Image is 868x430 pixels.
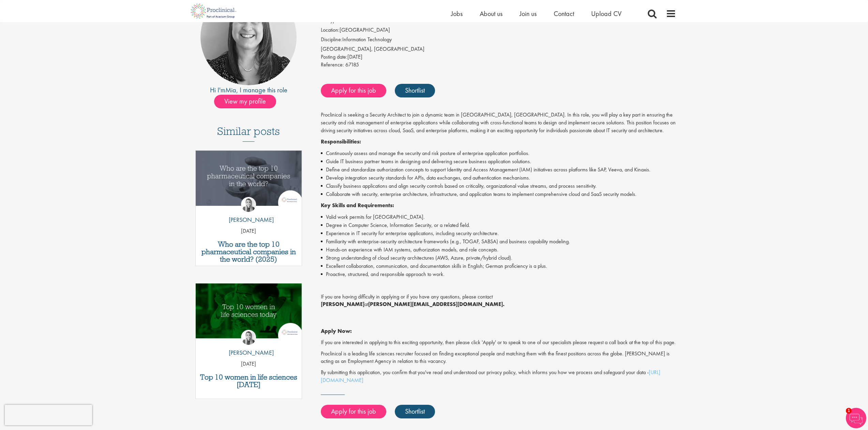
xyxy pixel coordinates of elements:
p: [DATE] [196,227,302,235]
p: [PERSON_NAME] [224,215,274,224]
a: Upload CV [591,9,622,18]
li: Strong understanding of cloud security architectures (AWS, Azure, private/hybrid cloud). [321,254,676,262]
div: [DATE] [321,53,676,61]
li: Information Technology [321,36,676,45]
strong: [PERSON_NAME] [321,301,364,308]
img: Top 10 women in life sciences today [196,283,302,338]
a: Mia [225,86,236,94]
p: Proclinical is a leading life sciences recruiter focused on finding exceptional people and matchi... [321,350,676,366]
img: Chatbot [846,408,866,428]
li: Classify business applications and align security controls based on criticality, organizational v... [321,182,676,190]
li: Valid work permits for [GEOGRAPHIC_DATA]. [321,213,676,221]
img: Top 10 pharmaceutical companies in the world 2025 [196,151,302,205]
span: 1 [846,408,852,414]
li: Collaborate with security, enterprise architecture, infrastructure, and application teams to impl... [321,190,676,198]
h3: Similar posts [217,125,280,142]
p: [PERSON_NAME] [224,348,274,357]
li: Experience in IT security for enterprise applications, including security architecture. [321,229,676,237]
li: [GEOGRAPHIC_DATA] [321,26,676,36]
p: By submitting this application, you confirm that you've read and understood our privacy policy, w... [321,369,676,384]
label: Discipline: [321,36,342,44]
li: Excellent collaboration, communication, and documentation skills in English; German proficiency i... [321,262,676,270]
a: Link to a post [196,283,302,344]
li: Develop integration security standards for APIs, data exchanges, and authentication mechanisms. [321,174,676,182]
a: Link to a post [196,151,302,211]
span: Posting date: [321,53,347,60]
a: Contact [554,9,574,18]
li: Proactive, structured, and responsible approach to work. [321,270,676,278]
iframe: reCAPTCHA [5,405,92,425]
strong: [PERSON_NAME][EMAIL_ADDRESS][DOMAIN_NAME]. [368,301,505,308]
div: Job description [321,111,676,384]
li: Guide IT business partner teams in designing and delivering secure business application solutions. [321,157,676,166]
p: If you are having difficulty in applying or if you have any questions, please contact at [321,293,676,309]
a: Top 10 women in life sciences [DATE] [199,373,298,388]
a: Jobs [451,9,463,18]
a: Hannah Burke [PERSON_NAME] [224,197,274,228]
li: Familiarity with enterprise-security architecture frameworks (e.g., TOGAF, SABSA) and business ca... [321,237,676,246]
a: About us [480,9,503,18]
p: [DATE] [196,360,302,368]
strong: Key Skills and Requirements: [321,202,394,209]
a: [URL][DOMAIN_NAME] [321,369,660,384]
div: Hi I'm , I manage this role [192,85,305,95]
a: Apply for this job [321,405,386,418]
a: Join us [520,9,537,18]
li: Continuously assess and manage the security and risk posture of enterprise application portfolios. [321,149,676,157]
img: Hannah Burke [241,330,256,345]
label: Reference: [321,61,344,69]
span: 67185 [345,61,359,68]
p: Proclinical is seeking a Security Architect to join a dynamic team in [GEOGRAPHIC_DATA], [GEOGRAP... [321,111,676,135]
li: Degree in Computer Science, Information Security, or a related field. [321,221,676,229]
a: View my profile [214,96,283,105]
li: Define and standardize authorization concepts to support Identity and Access Management (IAM) ini... [321,166,676,174]
label: Location: [321,26,340,34]
a: Apply for this job [321,84,386,97]
a: Hannah Burke [PERSON_NAME] [224,330,274,360]
a: Shortlist [395,405,435,418]
p: If you are interested in applying to this exciting opportunity, then please click 'Apply' or to s... [321,339,676,347]
li: Hands-on experience with IAM systems, authorization models, and role concepts. [321,246,676,254]
strong: Apply Now: [321,327,352,335]
div: [GEOGRAPHIC_DATA], [GEOGRAPHIC_DATA] [321,45,676,53]
a: Who are the top 10 pharmaceutical companies in the world? (2025) [199,241,298,263]
a: Shortlist [395,84,435,97]
img: Hannah Burke [241,197,256,212]
span: View my profile [214,95,276,108]
strong: Responsibilities: [321,138,361,145]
